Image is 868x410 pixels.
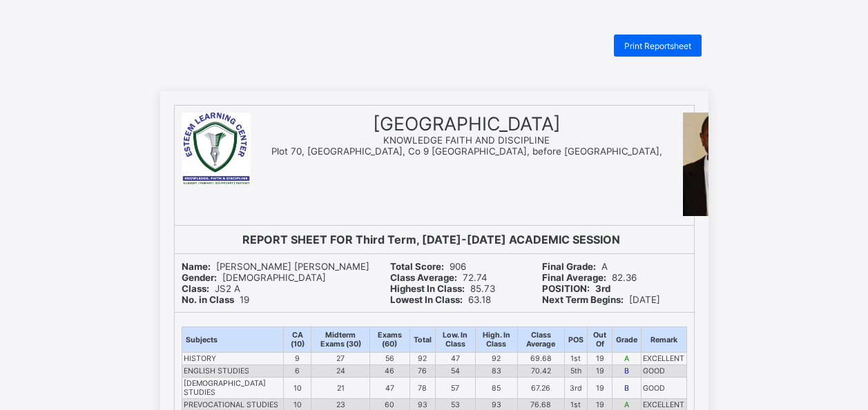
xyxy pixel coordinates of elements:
[390,261,444,272] b: Total Score:
[435,327,476,353] th: Low. In Class
[542,261,596,272] b: Final Grade:
[587,327,613,353] th: Out Of
[182,353,284,365] td: HISTORY
[369,327,409,353] th: Exams (60)
[182,283,240,294] span: JS2 A
[369,378,409,399] td: 47
[642,365,686,378] td: GOOD
[476,365,517,378] td: 83
[613,327,642,353] th: Grade
[476,327,517,353] th: High. In Class
[284,365,311,378] td: 6
[409,378,435,399] td: 78
[587,353,613,365] td: 19
[284,327,311,353] th: CA (10)
[642,378,686,399] td: GOOD
[311,353,370,365] td: 27
[476,353,517,365] td: 92
[182,272,326,283] span: [DEMOGRAPHIC_DATA]
[517,327,564,353] th: Class Average
[242,233,620,246] b: REPORT SHEET FOR Third Term, [DATE]-[DATE] ACADEMIC SESSION
[284,353,311,365] td: 9
[390,261,466,272] span: 906
[542,294,624,305] b: Next Term Begins:
[390,294,463,305] b: Lowest In Class:
[564,353,587,365] td: 1st
[182,327,284,353] th: Subjects
[587,378,613,399] td: 19
[311,327,370,353] th: Midterm Exams (30)
[624,41,691,51] span: Print Reportsheet
[564,327,587,353] th: POS
[369,365,409,378] td: 46
[517,353,564,365] td: 69.68
[284,378,311,399] td: 10
[476,378,517,399] td: 85
[390,283,495,294] span: 85.73
[369,353,409,365] td: 56
[390,272,457,283] b: Class Average:
[435,365,476,378] td: 54
[435,353,476,365] td: 47
[373,113,561,135] span: [GEOGRAPHIC_DATA]
[517,378,564,399] td: 67.26
[271,146,662,157] span: Plot 70, [GEOGRAPHIC_DATA], Co 9 [GEOGRAPHIC_DATA], before [GEOGRAPHIC_DATA],
[642,353,686,365] td: EXCELLENT
[182,294,249,305] span: 19
[542,283,610,294] span: 3rd
[182,261,369,272] span: [PERSON_NAME] [PERSON_NAME]
[182,294,234,305] b: No. in Class
[613,353,642,365] td: A
[542,294,660,305] span: [DATE]
[542,261,608,272] span: A
[182,378,284,399] td: [DEMOGRAPHIC_DATA] STUDIES
[390,294,491,305] span: 63.18
[542,272,637,283] span: 82.36
[311,365,370,378] td: 24
[642,327,686,353] th: Remark
[517,365,564,378] td: 70.42
[182,261,211,272] b: Name:
[182,365,284,378] td: ENGLISH STUDIES
[311,378,370,399] td: 21
[564,365,587,378] td: 5th
[435,378,476,399] td: 57
[542,272,606,283] b: Final Average:
[182,272,217,283] b: Gender:
[182,283,209,294] b: Class:
[542,283,590,294] b: POSITION:
[613,365,642,378] td: B
[564,378,587,399] td: 3rd
[613,378,642,399] td: B
[409,353,435,365] td: 92
[390,272,488,283] span: 72.74
[409,327,435,353] th: Total
[383,135,550,146] span: KNOWLEDGE FAITH AND DISCIPLINE
[587,365,613,378] td: 19
[390,283,465,294] b: Highest In Class:
[409,365,435,378] td: 76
